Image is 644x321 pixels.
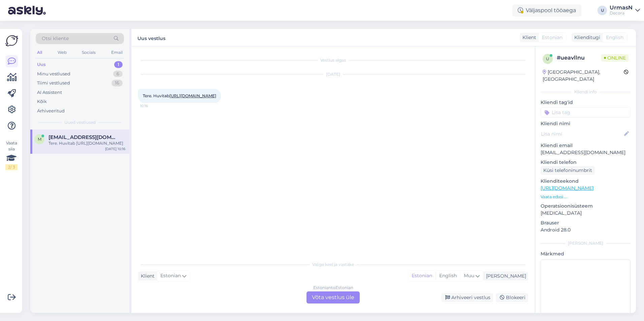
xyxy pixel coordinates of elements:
[598,6,607,15] div: U
[541,120,631,127] p: Kliendi nimi
[105,146,125,151] div: [DATE] 10:16
[113,71,123,77] div: 6
[138,71,528,77] div: [DATE]
[541,185,593,191] a: [URL][DOMAIN_NAME]
[64,119,96,126] span: Uued vestlused
[111,80,123,86] div: 16
[313,285,353,291] div: Estonian to Estonian
[541,130,623,138] input: Lisa nimi
[464,273,474,279] span: Muu
[138,57,528,63] div: Vestlus algas
[143,93,216,98] span: Tere. Huvitab
[37,98,47,105] div: Kõik
[542,34,562,41] span: Estonian
[541,250,631,257] p: Märkmed
[541,159,631,166] p: Kliendi telefon
[483,273,526,280] div: [PERSON_NAME]
[408,271,436,281] div: Estonian
[37,71,70,77] div: Minu vestlused
[37,108,65,114] div: Arhiveeritud
[36,48,43,57] div: All
[541,107,631,117] input: Lisa tag
[114,61,123,68] div: 1
[140,103,165,108] span: 10:16
[541,142,631,149] p: Kliendi email
[610,5,640,16] a: UrmasNDecora
[5,140,18,170] div: Vaata siia
[546,56,549,61] span: u
[541,178,631,185] p: Klienditeekond
[557,54,601,62] div: # ueavllnu
[543,69,624,83] div: [GEOGRAPHIC_DATA], [GEOGRAPHIC_DATA]
[49,140,125,146] div: Tere. Huvitab [URL][DOMAIN_NAME]
[610,10,633,16] div: Decora
[541,240,631,246] div: [PERSON_NAME]
[160,272,181,280] span: Estonian
[496,293,528,302] div: Blokeeri
[56,48,68,57] div: Web
[572,34,600,41] div: Klienditugi
[541,226,631,234] p: Android 28.0
[42,35,69,42] span: Otsi kliente
[512,4,581,16] div: Väljaspool tööaega
[541,89,631,95] div: Kliendi info
[441,293,493,302] div: Arhiveeri vestlus
[138,261,528,267] div: Valige keel ja vastake
[5,34,18,47] img: Askly Logo
[138,273,155,280] div: Klient
[137,33,165,42] label: Uus vestlus
[37,89,62,96] div: AI Assistent
[38,137,41,142] span: m
[541,194,631,200] p: Vaata edasi ...
[37,80,70,86] div: Tiimi vestlused
[80,48,97,57] div: Socials
[541,210,631,217] p: [MEDICAL_DATA]
[110,48,124,57] div: Email
[307,291,360,304] div: Võta vestlus üle
[436,271,460,281] div: English
[610,5,633,10] div: UrmasN
[601,54,629,62] span: Online
[520,34,536,41] div: Klient
[49,134,119,140] span: mardojaarats@gmail.com
[37,61,46,68] div: Uus
[541,203,631,210] p: Operatsioonisüsteem
[169,93,216,98] a: [URL][DOMAIN_NAME]
[541,149,631,156] p: [EMAIL_ADDRESS][DOMAIN_NAME]
[541,99,631,106] p: Kliendi tag'id
[541,219,631,226] p: Brauser
[541,166,595,175] div: Küsi telefoninumbrit
[606,34,623,41] span: English
[5,164,18,170] div: 2 / 3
